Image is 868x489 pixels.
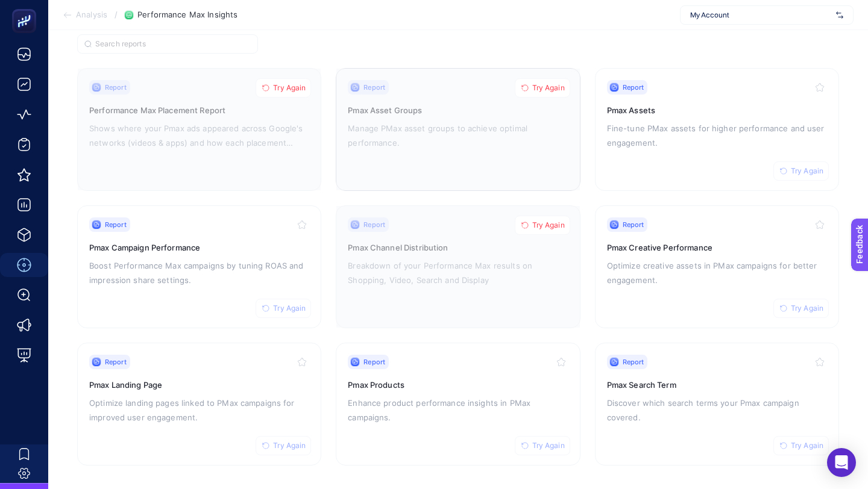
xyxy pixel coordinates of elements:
[77,343,321,466] a: ReportTry AgainPmax Landing PageOptimize landing pages linked to PMax campaigns for improved user...
[623,220,644,229] span: Report
[607,121,827,150] p: Fine-tune PMax assets for higher performance and user engagement.
[532,83,565,93] span: Try Again
[256,78,311,98] button: Try Again
[515,436,570,455] button: Try Again
[623,83,644,92] span: Report
[89,258,309,287] p: Boost Performance Max campaigns by tuning ROAS and impression share settings.
[836,9,843,21] img: svg%3e
[595,343,839,466] a: ReportTry AgainPmax Search TermDiscover which search terms your Pmax campaign covered.
[607,396,827,425] p: Discover which search terms your Pmax campaign covered.
[773,161,829,181] button: Try Again
[827,448,856,477] div: Open Intercom Messenger
[607,104,827,116] h3: Pmax Assets
[76,10,107,20] span: Analysis
[105,357,127,367] span: Report
[89,241,309,254] h3: Pmax Campaign Performance
[273,304,306,313] span: Try Again
[532,441,565,450] span: Try Again
[273,441,306,450] span: Try Again
[7,4,46,13] span: Feedback
[515,216,570,235] button: Try Again
[115,10,118,19] span: /
[77,205,321,328] a: ReportTry AgainPmax Campaign PerformanceBoost Performance Max campaigns by tuning ROAS and impres...
[336,205,580,328] a: ReportTry AgainPmax Channel DistributionBreakdown of your Performance Max results on Shopping, Vi...
[690,10,831,20] span: My Account
[791,304,823,313] span: Try Again
[348,379,568,391] h3: Pmax Products
[532,220,565,230] span: Try Again
[773,299,829,318] button: Try Again
[95,40,251,49] input: Search
[607,241,827,254] h3: Pmax Creative Performance
[348,396,568,425] p: Enhance product performance insights in PMax campaigns.
[363,357,385,367] span: Report
[773,436,829,455] button: Try Again
[595,68,839,191] a: ReportTry AgainPmax AssetsFine-tune PMax assets for higher performance and user engagement.
[607,258,827,287] p: Optimize creative assets in PMax campaigns for better engagement.
[77,68,321,191] a: ReportTry AgainPerformance Max Placement ReportShows where your Pmax ads appeared across Google's...
[791,166,823,176] span: Try Again
[595,205,839,328] a: ReportTry AgainPmax Creative PerformanceOptimize creative assets in PMax campaigns for better eng...
[336,68,580,191] a: ReportTry AgainPmax Asset GroupsManage PMax asset groups to achieve optimal performance.
[515,78,570,98] button: Try Again
[89,396,309,425] p: Optimize landing pages linked to PMax campaigns for improved user engagement.
[336,343,580,466] a: ReportTry AgainPmax ProductsEnhance product performance insights in PMax campaigns.
[89,379,309,391] h3: Pmax Landing Page
[607,379,827,391] h3: Pmax Search Term
[256,299,311,318] button: Try Again
[273,83,306,93] span: Try Again
[623,357,644,367] span: Report
[105,220,127,229] span: Report
[791,441,823,450] span: Try Again
[256,436,311,455] button: Try Again
[137,10,237,20] span: Performance Max Insights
